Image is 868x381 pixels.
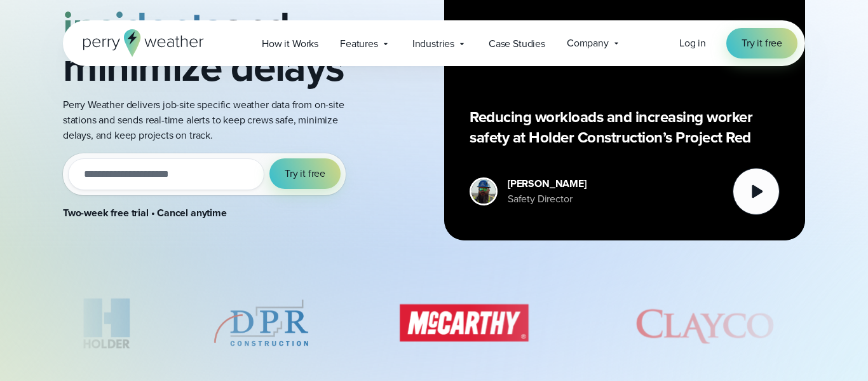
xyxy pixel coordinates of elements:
[567,36,609,51] span: Company
[63,291,805,361] div: slideshow
[63,205,227,220] strong: Two-week free trial • Cancel anytime
[614,291,795,355] div: 5 of 8
[373,291,553,355] img: McCarthy.svg
[412,36,454,52] span: Industries
[742,36,782,51] span: Try it free
[478,31,556,57] a: Case Studies
[470,107,780,148] p: Reducing workloads and increasing worker safety at Holder Construction’s Project Red
[65,291,149,355] img: Holder.svg
[285,166,325,181] span: Try it free
[251,31,329,57] a: How it Works
[614,291,795,355] img: Clayco.svg
[726,28,797,59] a: Try it free
[269,158,341,189] button: Try it free
[63,97,360,143] p: Perry Weather delivers job-site specific weather data from on-site stations and sends real-time a...
[373,291,553,355] div: 4 of 8
[489,36,545,52] span: Case Studies
[65,291,149,355] div: 2 of 8
[210,291,312,355] div: 3 of 8
[210,291,312,355] img: DPR-Construction.svg
[340,36,378,52] span: Features
[508,176,587,191] div: [PERSON_NAME]
[471,179,496,204] img: Merco Chantres Headshot
[508,191,587,207] div: Safety Director
[679,36,706,50] span: Log in
[679,36,706,51] a: Log in
[262,36,318,52] span: How it Works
